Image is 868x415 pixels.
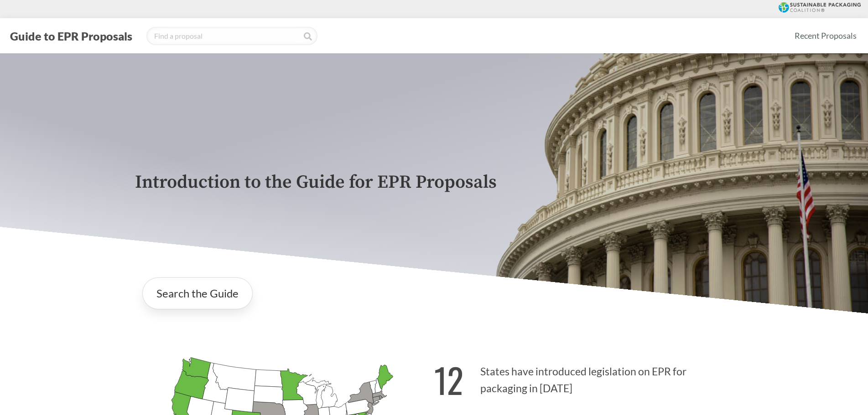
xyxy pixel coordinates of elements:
[790,26,861,46] a: Recent Proposals
[135,172,733,193] p: Introduction to the Guide for EPR Proposals
[146,27,317,45] input: Find a proposal
[434,354,463,405] strong: 12
[434,349,733,405] p: States have introduced legislation on EPR for packaging in [DATE]
[7,29,135,43] button: Guide to EPR Proposals
[142,277,253,309] a: Search the Guide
